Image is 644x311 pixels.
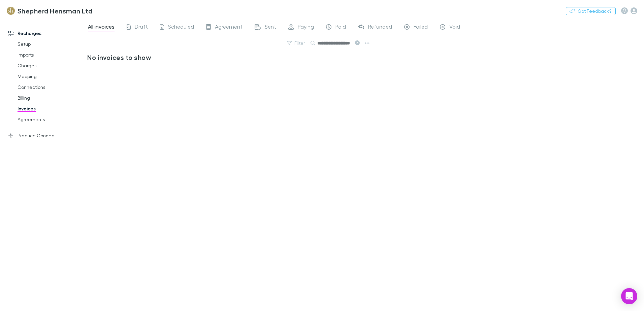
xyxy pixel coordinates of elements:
[566,7,616,15] button: Got Feedback?
[87,53,366,61] h3: No invoices to show
[284,39,309,47] button: Filter
[88,23,115,32] span: All invoices
[449,23,460,32] span: Void
[7,7,15,15] img: Shepherd Hensman Ltd's Logo
[135,23,148,32] span: Draft
[11,60,91,71] a: Charges
[298,23,314,32] span: Paying
[11,49,91,60] a: Imports
[11,114,91,125] a: Agreements
[368,23,392,32] span: Refunded
[621,288,637,304] div: Open Intercom Messenger
[18,7,92,15] h3: Shepherd Hensman Ltd
[168,23,194,32] span: Scheduled
[215,23,243,32] span: Agreement
[11,82,91,93] a: Connections
[1,28,91,39] a: Recharges
[1,130,91,141] a: Practice Connect
[414,23,428,32] span: Failed
[11,103,91,114] a: Invoices
[11,71,91,82] a: Mapping
[3,3,96,19] a: Shepherd Hensman Ltd
[11,93,91,103] a: Billing
[11,39,91,49] a: Setup
[335,23,346,32] span: Paid
[265,23,276,32] span: Sent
